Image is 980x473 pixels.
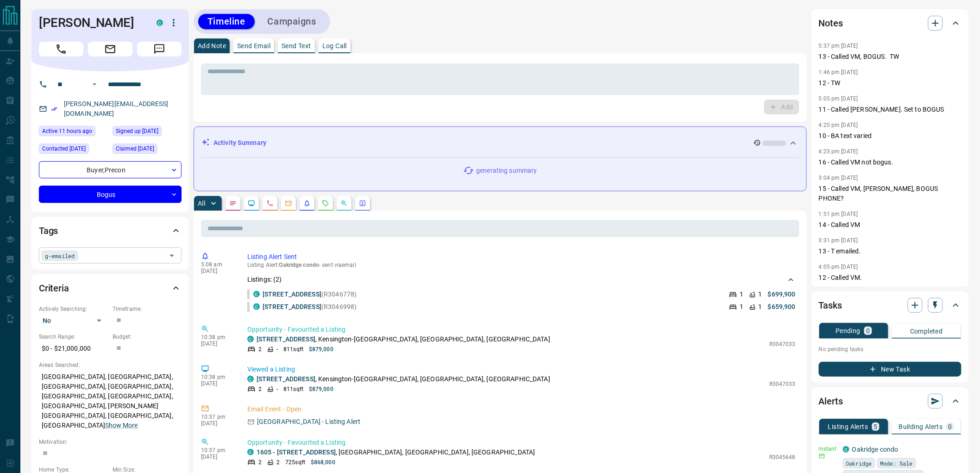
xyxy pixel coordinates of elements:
[311,458,335,467] p: $868,000
[39,313,108,328] div: No
[253,303,260,310] div: condos.ca
[39,126,108,139] div: Thu Sep 11 2025
[45,251,75,260] span: g-emailed
[819,246,961,256] p: 13 - T emailed.
[819,175,858,181] p: 3:04 pm [DATE]
[201,447,233,454] p: 10:37 pm
[39,144,108,157] div: Tue Apr 22 2025
[201,341,233,347] p: [DATE]
[285,200,292,207] svg: Emails
[283,385,303,393] p: 811 sqft
[819,12,961,34] div: Notes
[740,302,744,312] p: 1
[819,52,961,62] p: 13 - Called VM, BOGUS. TW
[258,345,262,353] p: 2
[843,446,849,453] div: condos.ca
[819,264,858,270] p: 4:05 pm [DATE]
[768,290,796,299] p: $699,900
[257,375,315,383] a: [STREET_ADDRESS]
[283,345,303,353] p: 811 sqft
[198,43,226,49] p: Add Note
[819,453,825,460] svg: Email
[257,448,535,457] p: , [GEOGRAPHIC_DATA], [GEOGRAPHIC_DATA], [GEOGRAPHIC_DATA]
[42,126,92,136] span: Active 11 hours ago
[819,390,961,412] div: Alerts
[257,374,550,384] p: , Kensington-[GEOGRAPHIC_DATA], [GEOGRAPHIC_DATA], [GEOGRAPHIC_DATA]
[258,385,262,393] p: 2
[257,334,550,344] p: , Kensington-[GEOGRAPHIC_DATA], [GEOGRAPHIC_DATA], [GEOGRAPHIC_DATA]
[39,361,182,369] p: Areas Searched:
[303,200,311,207] svg: Listing Alerts
[201,454,233,460] p: [DATE]
[769,453,796,461] p: R3045648
[819,16,843,31] h2: Notes
[819,298,842,313] h2: Tasks
[105,421,138,430] button: Show More
[247,449,254,455] div: condos.ca
[309,345,333,353] p: $879,000
[819,95,858,102] p: 5:05 pm [DATE]
[828,423,868,430] p: Listing Alerts
[39,220,182,242] div: Tags
[322,43,347,49] p: Log Call
[39,369,182,433] p: [GEOGRAPHIC_DATA], [GEOGRAPHIC_DATA], [GEOGRAPHIC_DATA], [GEOGRAPHIC_DATA], [GEOGRAPHIC_DATA], [G...
[39,277,182,299] div: Criteria
[198,14,255,29] button: Timeline
[322,200,329,207] svg: Requests
[113,333,182,341] p: Budget:
[247,275,282,284] p: Listings: ( 2 )
[247,438,796,448] p: Opportunity - Favourited a Listing
[113,305,182,313] p: Timeframe:
[42,144,86,153] span: Contacted [DATE]
[39,281,69,296] h2: Criteria
[819,362,961,377] button: New Task
[768,302,796,312] p: $659,900
[247,262,796,268] p: Listing Alert : - sent via email
[819,158,961,167] p: 16 - Called VM not bogus.
[276,458,280,467] p: 2
[247,376,254,382] div: condos.ca
[247,404,796,414] p: Email Event - Open
[836,328,861,334] p: Pending
[116,144,154,153] span: Claimed [DATE]
[819,394,843,409] h2: Alerts
[201,420,233,427] p: [DATE]
[759,290,762,299] p: 1
[340,200,348,207] svg: Opportunities
[39,223,58,238] h2: Tags
[88,42,132,57] span: Email
[39,333,108,341] p: Search Range:
[257,448,336,456] a: 1605 - [STREET_ADDRESS]
[39,15,143,30] h1: [PERSON_NAME]
[247,271,796,288] div: Listings: (2)
[819,211,858,217] p: 1:51 pm [DATE]
[263,302,357,312] p: (R3046998)
[740,290,744,299] p: 1
[899,423,943,430] p: Building Alerts
[263,303,321,310] a: [STREET_ADDRESS]
[157,19,163,26] div: condos.ca
[113,144,182,157] div: Thu Jan 12 2023
[39,42,83,57] span: Call
[769,380,796,388] p: R3047033
[819,237,858,244] p: 3:31 pm [DATE]
[874,423,878,430] p: 5
[201,334,233,341] p: 10:38 pm
[819,273,961,283] p: 12 - Called VM.
[819,184,961,203] p: 15 - Called VM, [PERSON_NAME], BOGUS PHONE?
[819,78,961,88] p: 12 - TW
[248,200,255,207] svg: Lead Browsing Activity
[819,342,961,356] p: No pending tasks
[64,100,169,117] a: [PERSON_NAME][EMAIL_ADDRESS][DOMAIN_NAME]
[258,458,262,467] p: 2
[819,294,961,316] div: Tasks
[852,446,898,453] a: Oakridge condo
[866,328,870,334] p: 0
[201,414,233,420] p: 10:37 pm
[51,106,57,112] svg: Email Verified
[263,290,357,299] p: (R3046778)
[201,380,233,387] p: [DATE]
[39,341,108,356] p: $0 - $21,000,000
[39,161,182,178] div: Buyer , Precon
[89,79,100,90] button: Open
